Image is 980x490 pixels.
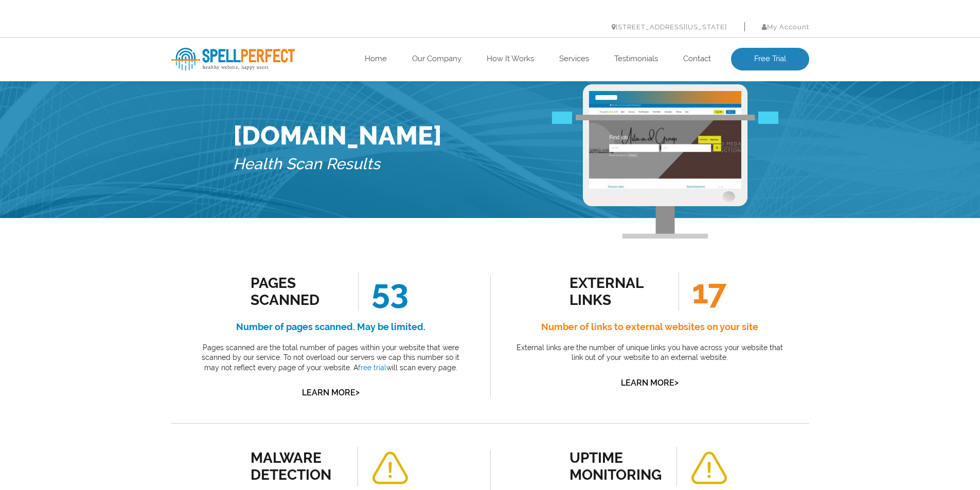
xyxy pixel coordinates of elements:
[194,343,467,373] p: Pages scanned are the total number of pages within your website that were scanned by our service....
[371,451,409,485] img: alert
[690,451,728,485] img: alert
[583,84,747,239] img: Free Webiste Analysis
[358,272,408,311] span: 53
[552,170,778,182] img: Free Webiste Analysis
[251,275,344,308] div: Pages Scanned
[569,275,663,308] div: external links
[233,151,442,178] h5: Health Scan Results
[513,319,786,335] h4: Number of links to external websites on your site
[621,378,679,388] a: Learn More>
[513,343,786,363] p: External links are the number of unique links you have across your website that link out of your ...
[233,120,442,151] h1: [DOMAIN_NAME]
[251,449,344,483] div: malware detection
[674,375,679,390] span: >
[589,104,741,189] img: Free Website Analysis
[355,385,360,400] span: >
[302,388,360,397] a: Learn More>
[569,449,663,483] div: uptime monitoring
[171,48,295,71] img: SpellPerfect
[358,364,386,372] a: free trial
[679,272,726,311] span: 17
[194,319,467,335] h4: Number of pages scanned. May be limited.
[731,48,809,70] a: Free Trial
